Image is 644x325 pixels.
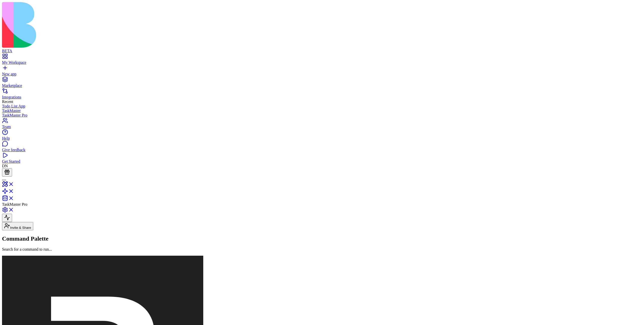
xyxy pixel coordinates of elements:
[2,247,642,252] p: Search for a command to run...
[2,120,642,129] a: Team
[2,109,642,113] a: TaskMaster
[2,222,33,230] button: Invite & Share
[2,67,642,76] a: New app
[2,79,642,88] a: Marketplace
[2,148,642,152] div: Give feedback
[2,125,642,129] div: Team
[2,83,642,88] div: Marketplace
[2,90,642,99] a: Integrations
[2,155,642,164] a: Get Started
[2,49,642,53] div: BETA
[2,56,642,65] a: My Workspace
[2,164,8,168] span: DN
[2,136,642,141] div: Help
[2,143,642,152] a: Give feedback
[2,104,642,109] a: Todo List App
[2,72,642,76] div: New app
[2,235,642,242] h2: Command Palette
[2,44,642,53] a: BETA
[2,99,13,104] span: Recent
[2,113,642,118] a: TaskMaster Pro
[2,60,642,65] div: My Workspace
[2,159,642,164] div: Get Started
[2,2,204,48] img: logo
[2,202,27,206] span: TaskMaster Pro
[2,132,642,141] a: Help
[2,95,642,99] div: Integrations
